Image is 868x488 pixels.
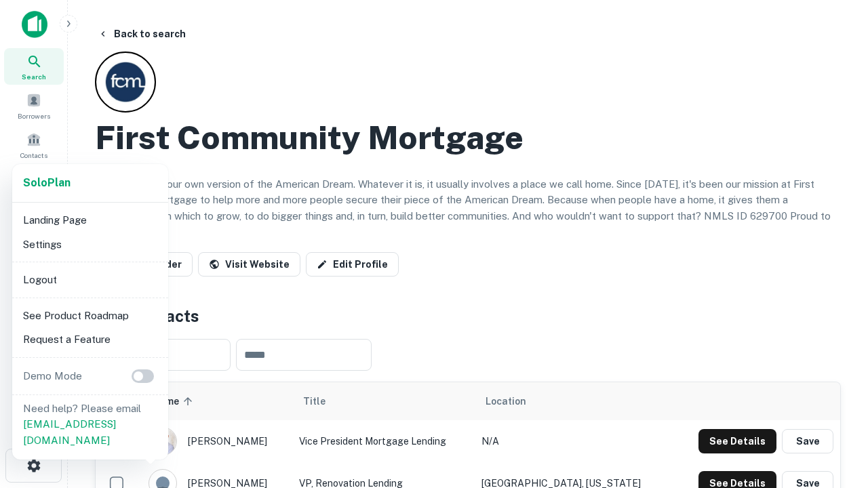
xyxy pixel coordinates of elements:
li: Logout [18,268,163,292]
p: Demo Mode [18,368,87,384]
a: [EMAIL_ADDRESS][DOMAIN_NAME] [23,418,116,446]
li: Settings [18,232,163,257]
a: SoloPlan [23,175,71,191]
li: Landing Page [18,208,163,232]
iframe: Chat Widget [800,336,868,401]
li: See Product Roadmap [18,304,163,328]
strong: Solo Plan [23,176,71,189]
li: Request a Feature [18,327,163,352]
p: Need help? Please email [23,401,157,449]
